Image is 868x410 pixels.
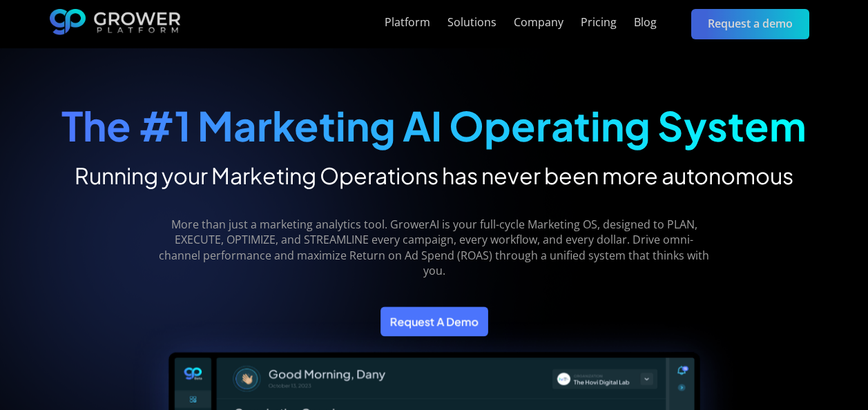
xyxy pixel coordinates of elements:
a: Platform [385,14,430,31]
a: Company [514,14,563,31]
a: Pricing [581,14,617,31]
p: More than just a marketing analytics tool. GrowerAI is your full-cycle Marketing OS, designed to ... [157,217,711,279]
h2: Running your Marketing Operations has never been more autonomous [61,162,807,189]
div: Blog [634,16,657,29]
div: Solutions [447,16,496,29]
a: Request A Demo [380,306,488,336]
div: Pricing [581,16,617,29]
a: Solutions [447,14,496,31]
strong: The #1 Marketing AI Operating System [61,100,807,150]
a: home [50,9,181,39]
a: Request a demo [691,9,809,39]
a: Blog [634,14,657,31]
div: Platform [385,16,430,29]
div: Company [514,16,563,29]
